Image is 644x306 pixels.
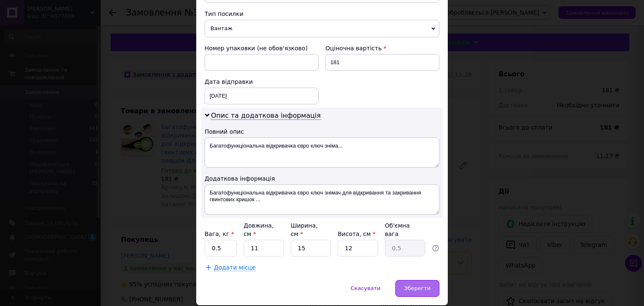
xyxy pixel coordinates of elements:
[205,127,439,136] div: Повний опис
[205,10,243,17] span: Тип посилки
[205,184,439,215] textarea: Багатофункціональна відкривачка євро ключ знімач для відкривання та закривання гвинтових кришок ...
[325,44,439,52] div: Оціночна вартість
[205,231,234,237] label: Вага, кг
[385,221,425,238] div: Об'ємна вага
[214,264,256,271] span: Додати місце
[205,174,439,183] div: Додаткова інформація
[205,20,439,37] span: Вантаж
[205,78,319,86] div: Дата відправки
[291,222,317,237] label: Ширина, см
[351,285,380,291] span: Скасувати
[205,44,319,52] div: Номер упаковки (не обов'язково)
[205,137,439,168] textarea: Багатофункціональна відкривачка євро ключ зніма...
[211,112,321,120] span: Опис та додаткова інформація
[338,231,375,237] label: Висота, см
[244,222,274,237] label: Довжина, см
[404,285,431,291] span: Зберегти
